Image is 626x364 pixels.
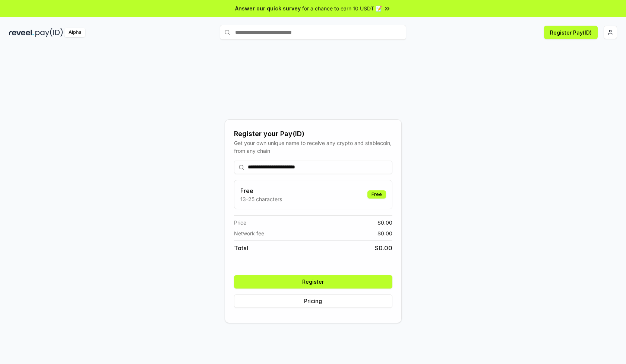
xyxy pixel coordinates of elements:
div: Register your Pay(ID) [234,129,392,139]
span: Price [234,219,246,226]
span: Network fee [234,229,264,237]
div: Get your own unique name to receive any crypto and stablecoin, from any chain [234,139,392,155]
span: Total [234,244,248,252]
button: Register Pay(ID) [544,26,598,39]
button: Register [234,275,392,289]
button: Pricing [234,294,392,308]
div: Alpha [64,28,85,37]
span: $ 0.00 [375,244,392,252]
h3: Free [240,186,282,195]
div: Free [367,190,386,199]
span: $ 0.00 [377,219,392,226]
img: reveel_dark [9,28,34,37]
p: 13-25 characters [240,195,282,203]
span: Answer our quick survey [235,4,301,12]
span: for a chance to earn 10 USDT 📝 [302,4,382,12]
span: $ 0.00 [377,229,392,237]
img: pay_id [35,28,63,37]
